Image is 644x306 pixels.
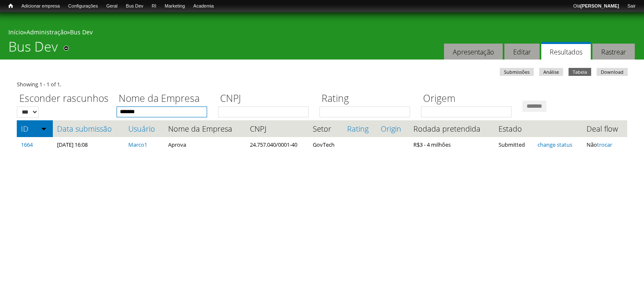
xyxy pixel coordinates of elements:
[541,42,591,60] a: Resultados
[582,137,627,152] td: Não
[569,68,591,76] a: Tabela
[189,2,218,10] a: Academia
[128,124,160,133] a: Usuário
[161,2,189,10] a: Marketing
[57,124,120,133] a: Data submissão
[8,28,636,39] div: » »
[53,137,124,152] td: [DATE] 16:08
[148,2,161,10] a: RI
[592,44,635,60] a: Rastrear
[218,91,314,106] label: CNPJ
[128,141,147,148] a: Marco1
[421,91,517,106] label: Origem
[538,141,572,148] a: change status
[70,28,93,36] a: Bus Dev
[580,3,619,8] strong: [PERSON_NAME]
[21,124,49,133] a: ID
[102,2,122,10] a: Geral
[500,68,534,76] a: Submissões
[21,141,33,148] a: 1664
[569,2,623,10] a: Olá[PERSON_NAME]
[246,120,309,137] th: CNPJ
[409,120,494,137] th: Rodada pretendida
[539,68,563,76] a: Análise
[494,137,534,152] td: Submitted
[246,137,309,152] td: 24.757.040/0001-40
[504,44,540,60] a: Editar
[319,91,415,106] label: Rating
[8,3,13,9] span: Início
[444,44,503,60] a: Apresentação
[26,28,67,36] a: Administração
[347,124,372,133] a: Rating
[17,80,627,88] div: Showing 1 - 1 of 1.
[41,126,47,131] img: ordem crescente
[64,2,102,10] a: Configurações
[8,39,58,60] h1: Bus Dev
[8,28,23,36] a: Início
[117,91,213,106] label: Nome da Empresa
[122,2,148,10] a: Bus Dev
[381,124,405,133] a: Origin
[17,91,111,106] label: Esconder rascunhos
[597,141,612,148] a: trocar
[597,68,628,76] a: Download
[164,137,246,152] td: Aprova
[309,120,343,137] th: Setor
[582,120,627,137] th: Deal flow
[164,120,246,137] th: Nome da Empresa
[623,2,640,10] a: Sair
[409,137,494,152] td: R$3 - 4 milhões
[494,120,534,137] th: Estado
[17,2,64,10] a: Adicionar empresa
[4,2,17,10] a: Início
[309,137,343,152] td: GovTech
